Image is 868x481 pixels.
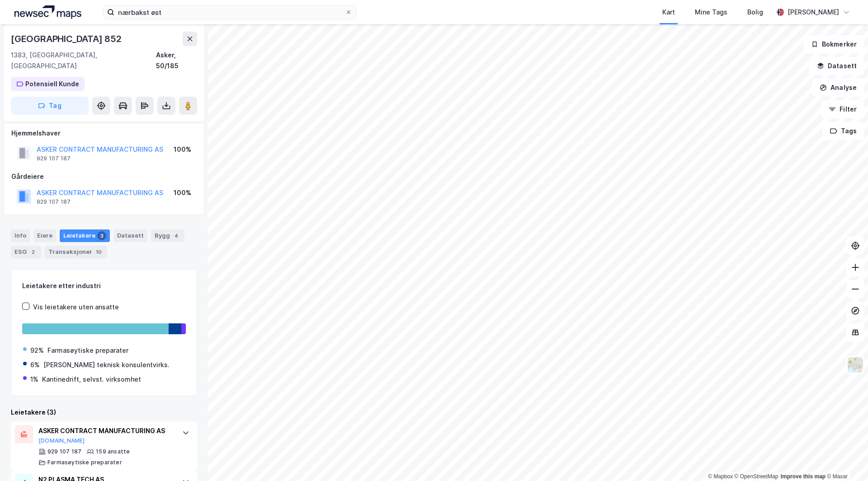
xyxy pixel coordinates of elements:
[96,448,130,455] div: 159 ansatte
[22,280,186,291] div: Leietakere etter industri
[151,229,184,242] div: Bygg
[11,32,123,46] div: [GEOGRAPHIC_DATA] 852
[11,246,41,258] div: ESG
[823,438,868,481] div: Kontrollprogram for chat
[113,229,147,242] div: Datasett
[174,187,191,198] div: 100%
[42,374,141,385] div: Kantinedrift, selvst. virksomhet
[708,473,733,480] a: Mapbox
[30,360,40,370] div: 6%
[822,122,864,140] button: Tags
[174,144,191,155] div: 100%
[11,97,89,115] button: Tag
[33,229,56,242] div: Eiere
[14,5,81,19] img: logo.a4113a55bc3d86da70a041830d287a7e.svg
[662,7,675,18] div: Kart
[803,35,864,53] button: Bokmerker
[28,248,38,257] div: 2
[25,79,79,89] div: Potensiell Kunde
[97,231,106,240] div: 3
[11,128,197,139] div: Hjemmelshaver
[37,155,71,162] div: 929 107 187
[47,448,81,455] div: 929 107 187
[823,438,868,481] iframe: Chat Widget
[812,79,864,97] button: Analyse
[172,231,181,240] div: 4
[38,425,173,436] div: ASKER CONTRACT MANUFACTURING AS
[821,100,864,118] button: Filter
[847,356,864,374] img: Z
[11,229,30,242] div: Info
[781,473,826,480] a: Improve this map
[114,5,345,19] input: Søk på adresse, matrikkel, gårdeiere, leietakere eller personer
[11,171,197,182] div: Gårdeiere
[695,7,727,18] div: Mine Tags
[11,407,197,418] div: Leietakere (3)
[37,198,71,205] div: 929 107 187
[33,302,119,313] div: Vis leietakere uten ansatte
[809,57,864,75] button: Datasett
[60,229,110,242] div: Leietakere
[38,437,85,444] button: [DOMAIN_NAME]
[788,7,839,18] div: [PERSON_NAME]
[45,246,107,258] div: Transaksjoner
[735,473,778,480] a: OpenStreetMap
[156,50,197,71] div: Asker, 50/185
[30,345,44,356] div: 92%
[47,459,122,466] div: Farmasøytiske preparater
[47,345,128,356] div: Farmasøytiske preparater
[747,7,763,18] div: Bolig
[94,248,104,257] div: 10
[30,374,38,385] div: 1%
[11,50,156,71] div: 1383, [GEOGRAPHIC_DATA], [GEOGRAPHIC_DATA]
[43,360,170,370] div: [PERSON_NAME] teknisk konsulentvirks.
